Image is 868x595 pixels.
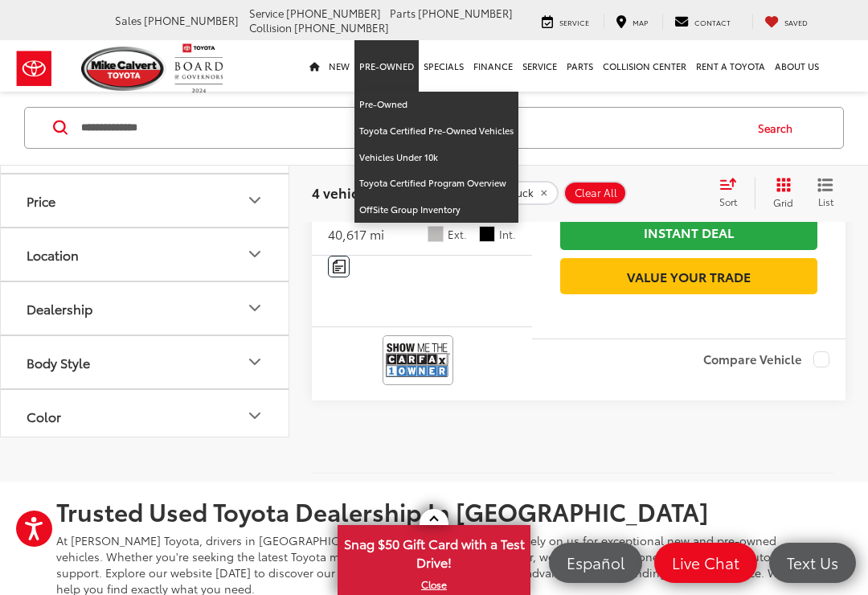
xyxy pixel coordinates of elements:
[773,195,793,209] span: Grid
[769,543,856,583] a: Text Us
[559,552,633,572] span: Español
[703,351,829,367] label: Compare Vehicle
[779,552,846,572] span: Text Us
[418,6,513,20] span: [PHONE_NUMBER]
[598,40,691,92] a: Collision Center
[390,6,416,20] span: Parts
[633,17,648,27] span: Map
[81,47,166,91] img: Mike Calvert Toyota
[324,40,354,92] a: New
[719,195,737,208] span: Sort
[27,408,61,423] div: Color
[518,40,562,92] a: Service
[333,260,346,273] img: Comments
[1,228,290,280] button: LocationLocation
[144,13,239,27] span: [PHONE_NUMBER]
[305,40,324,92] a: Home
[805,177,845,209] button: List View
[27,354,90,369] div: Body Style
[249,6,284,20] span: Service
[469,40,518,92] a: Finance
[312,183,420,202] span: 4 vehicles found
[328,225,384,244] div: 40,617 mi
[575,187,617,199] span: Clear All
[743,108,816,148] button: Search
[249,20,292,35] span: Collision
[770,40,824,92] a: About Us
[560,214,817,250] a: Instant Deal
[711,177,755,209] button: Select sort value
[752,14,820,29] a: My Saved Vehicles
[419,40,469,92] a: Specials
[1,174,290,226] button: PricePrice
[549,543,642,583] a: Español
[694,17,731,27] span: Contact
[245,406,264,425] div: Color
[664,552,747,572] span: Live Chat
[755,177,805,209] button: Grid View
[245,298,264,318] div: Dealership
[784,17,808,27] span: Saved
[448,227,467,242] span: Ext.
[27,246,79,261] div: Location
[662,14,743,29] a: Contact
[654,543,757,583] a: Live Chat
[339,527,529,576] span: Snag $50 Gift Card with a Test Drive!
[386,339,450,381] img: CarFax One Owner
[354,40,419,92] a: Pre-Owned
[354,145,518,171] a: Vehicles Under 10k
[1,335,290,388] button: Body StyleBody Style
[328,256,350,277] button: Comments
[354,118,518,145] a: Toyota Certified Pre-Owned Vehicles
[604,14,660,29] a: Map
[562,40,598,92] a: Parts
[286,6,381,20] span: [PHONE_NUMBER]
[354,92,518,118] a: Pre-Owned
[4,43,64,95] img: Toyota
[1,389,290,441] button: ColorColor
[479,226,495,242] span: Black
[294,20,389,35] span: [PHONE_NUMBER]
[245,244,264,264] div: Location
[560,258,817,294] a: Value Your Trade
[27,300,92,315] div: Dealership
[115,13,141,27] span: Sales
[27,192,55,207] div: Price
[691,40,770,92] a: Rent a Toyota
[1,281,290,334] button: DealershipDealership
[530,14,601,29] a: Service
[354,197,518,223] a: OffSite Group Inventory
[559,17,589,27] span: Service
[80,109,743,147] input: Search by Make, Model, or Keyword
[428,226,444,242] span: Sterling Metallic
[499,227,516,242] span: Int.
[245,352,264,371] div: Body Style
[817,195,833,208] span: List
[56,498,812,524] h2: Trusted Used Toyota Dealership In [GEOGRAPHIC_DATA]
[354,170,518,197] a: Toyota Certified Program Overview
[563,181,627,205] button: Clear All
[245,191,264,210] div: Price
